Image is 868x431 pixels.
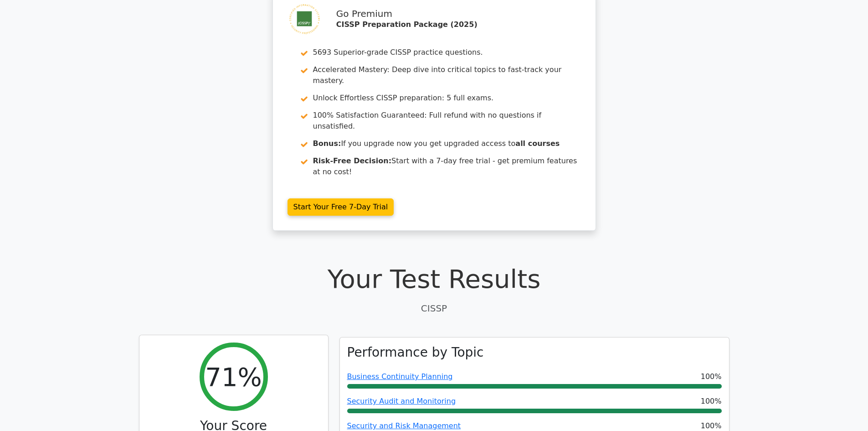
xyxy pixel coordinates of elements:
a: Start Your Free 7-Day Trial [288,198,394,216]
a: Business Continuity Planning [347,372,453,381]
span: 100% [701,371,722,382]
a: Security Audit and Monitoring [347,397,456,405]
h2: 71% [205,362,262,392]
p: CISSP [139,301,729,315]
a: Security and Risk Management [347,421,461,430]
h1: Your Test Results [139,264,729,294]
h3: Performance by Topic [347,345,484,360]
span: 100% [701,396,722,407]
